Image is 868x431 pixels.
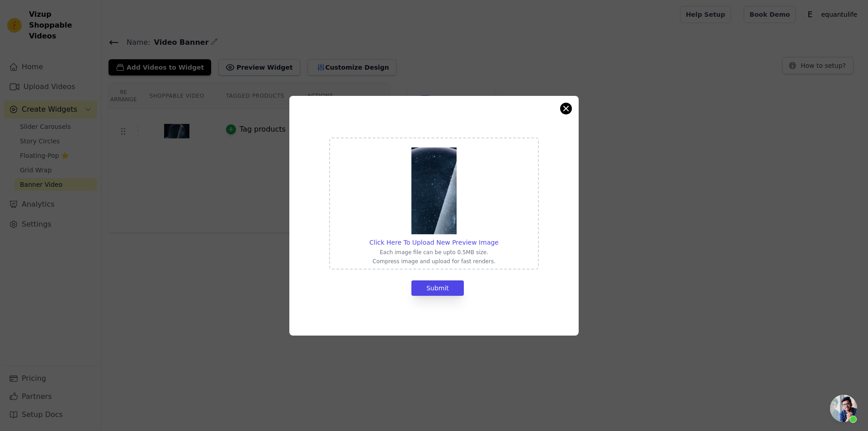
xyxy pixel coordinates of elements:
[411,147,457,234] img: preview
[411,280,464,296] button: Submit
[830,395,857,422] a: Open chat
[561,103,571,114] button: Close modal
[369,239,499,246] span: Click Here To Upload New Preview Image
[369,258,499,265] p: Compress image and upload for fast renders.
[369,249,499,256] p: Each image file can be upto 0.5MB size.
